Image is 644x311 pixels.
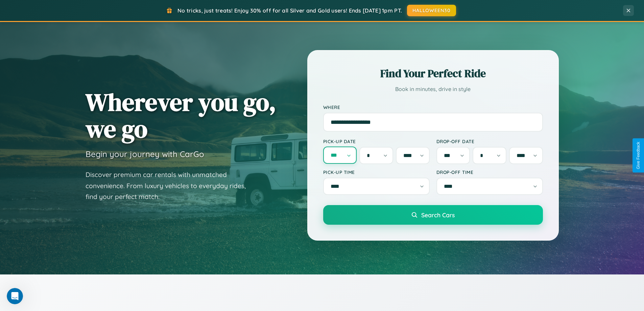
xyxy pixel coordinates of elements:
label: Where [323,104,543,110]
label: Pick-up Date [323,138,430,144]
p: Discover premium car rentals with unmatched convenience. From luxury vehicles to everyday rides, ... [86,169,255,202]
p: Book in minutes, drive in style [323,84,543,94]
label: Drop-off Date [436,138,543,144]
h3: Begin your journey with CarGo [86,149,204,159]
div: Give Feedback [636,142,641,169]
iframe: Intercom live chat [7,288,23,304]
h1: Wherever you go, we go [86,89,276,142]
button: Search Cars [323,205,543,225]
button: HALLOWEEN30 [407,5,456,16]
h2: Find Your Perfect Ride [323,66,543,81]
span: No tricks, just treats! Enjoy 30% off for all Silver and Gold users! Ends [DATE] 1pm PT. [177,7,402,14]
label: Drop-off Time [436,169,543,175]
span: Search Cars [421,211,455,219]
label: Pick-up Time [323,169,430,175]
